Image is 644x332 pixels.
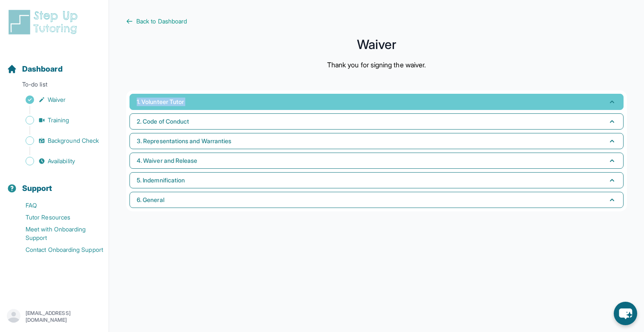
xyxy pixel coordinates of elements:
[7,199,109,211] a: FAQ
[7,114,109,126] a: Training
[7,309,102,324] button: [EMAIL_ADDRESS][DOMAIN_NAME]
[22,63,63,75] span: Dashboard
[137,176,185,185] span: 5. Indemnification
[137,156,197,165] span: 4. Waiver and Release
[7,244,109,256] a: Contact Onboarding Support
[7,9,83,36] img: logo
[7,63,63,75] a: Dashboard
[126,17,627,26] a: Back to Dashboard
[48,157,75,165] span: Availability
[129,94,624,110] button: 1. Volunteer Tutor
[129,133,624,149] button: 3. Representations and Warranties
[3,169,105,198] button: Support
[48,116,69,124] span: Training
[48,136,99,145] span: Background Check
[129,113,624,130] button: 2. Code of Conduct
[22,182,52,194] span: Support
[7,155,109,167] a: Availability
[129,153,624,169] button: 4. Waiver and Release
[3,49,105,78] button: Dashboard
[7,94,109,106] a: Waiver
[327,60,426,70] p: Thank you for signing the waiver.
[129,172,624,188] button: 5. Indemnification
[137,137,231,145] span: 3. Representations and Warranties
[3,80,105,92] p: To-do list
[129,192,624,208] button: 6. General
[26,310,102,323] p: [EMAIL_ADDRESS][DOMAIN_NAME]
[137,196,164,204] span: 6. General
[7,211,109,223] a: Tutor Resources
[137,98,184,106] span: 1. Volunteer Tutor
[7,135,109,147] a: Background Check
[48,95,66,104] span: Waiver
[137,117,189,126] span: 2. Code of Conduct
[614,302,637,325] button: chat-button
[126,39,627,49] h1: Waiver
[136,17,187,26] span: Back to Dashboard
[7,223,109,244] a: Meet with Onboarding Support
